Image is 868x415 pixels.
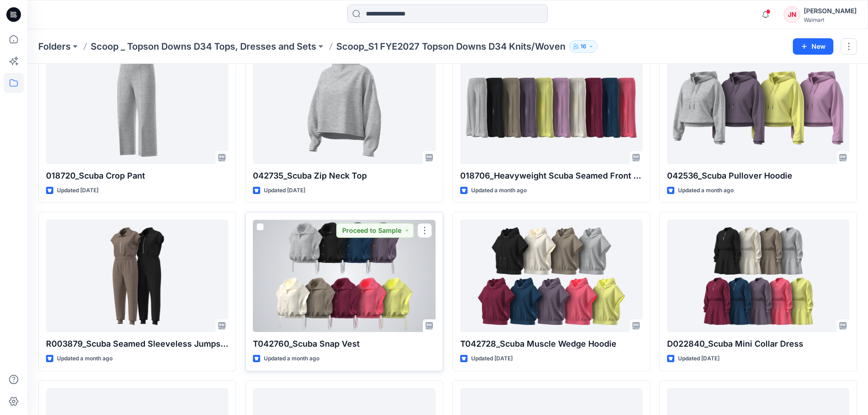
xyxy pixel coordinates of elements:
p: Updated [DATE] [57,186,98,195]
a: Folders [38,40,71,53]
p: T042760_Scuba Snap Vest [253,338,435,350]
p: 018706_Heavyweight Scuba Seamed Front Pant [460,169,642,182]
p: Updated [DATE] [678,354,719,364]
p: 042735_Scuba Zip Neck Top [253,169,435,182]
a: R003879_Scuba Seamed Sleeveless Jumpsuit [46,220,228,332]
p: 018720_Scuba Crop Pant [46,169,228,182]
a: 042735_Scuba Zip Neck Top [253,51,435,164]
p: 16 [580,41,586,51]
p: Updated a month ago [57,354,113,364]
a: 042536_Scuba Pullover Hoodie [667,51,849,164]
p: D022840_Scuba Mini Collar Dress [667,338,849,350]
p: Updated [DATE] [264,186,305,195]
div: JN [784,6,800,23]
p: T042728_Scuba Muscle Wedge Hoodie [460,338,642,350]
a: 018720_Scuba Crop Pant [46,51,228,164]
a: D022840_Scuba Mini Collar Dress [667,220,849,332]
div: Walmart [804,16,857,23]
a: T042728_Scuba Muscle Wedge Hoodie [460,220,642,332]
p: Updated a month ago [264,354,319,364]
a: Scoop _ Topson Downs D34 Tops, Dresses and Sets [91,40,316,53]
p: Scoop_S1 FYE2027 Topson Downs D34 Knits/Woven [336,40,565,53]
p: Updated a month ago [678,186,734,195]
p: R003879_Scuba Seamed Sleeveless Jumpsuit [46,338,228,350]
p: 042536_Scuba Pullover Hoodie [667,169,849,182]
a: T042760_Scuba Snap Vest [253,220,435,332]
p: Updated a month ago [471,186,527,195]
a: 018706_Heavyweight Scuba Seamed Front Pant [460,51,642,164]
button: 16 [569,40,598,53]
p: Updated [DATE] [471,354,513,364]
button: New [793,38,833,55]
div: [PERSON_NAME] [804,5,857,16]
